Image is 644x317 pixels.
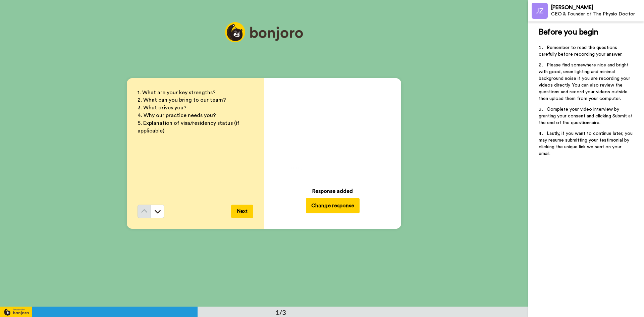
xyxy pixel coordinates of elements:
[306,198,360,213] button: Change response
[290,164,302,172] span: 0:00
[138,105,186,110] span: 3. What drives you?
[539,28,598,36] span: Before you begin
[551,4,644,11] div: [PERSON_NAME]
[312,187,353,195] div: Response added
[138,90,216,95] span: 1. What are your key strengths?
[532,3,548,19] img: Profile Image
[539,63,632,101] span: Please find somewhere nice and bright with good, even lighting and minimal background noise if yo...
[304,164,306,172] span: /
[539,45,623,57] span: Remember to read the questions carefully before recording your answer.
[539,131,634,156] span: Lastly, if you want to continue later, you may resume submitting your testimonial by clicking the...
[231,205,253,218] button: Next
[265,308,297,317] div: 1/3
[307,164,319,172] span: 5:18
[138,120,241,134] span: 5. Explanation of visa/residency status (if applicable)
[367,165,374,171] img: Mute/Unmute
[539,107,634,125] span: Complete your video interview by granting your consent and clicking Submit at the end of the ques...
[138,113,216,118] span: 4. Why our practice needs you?
[551,11,644,17] div: CEO & Founder of The Physio Doctor
[138,97,226,103] span: 2. What can you bring to our team?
